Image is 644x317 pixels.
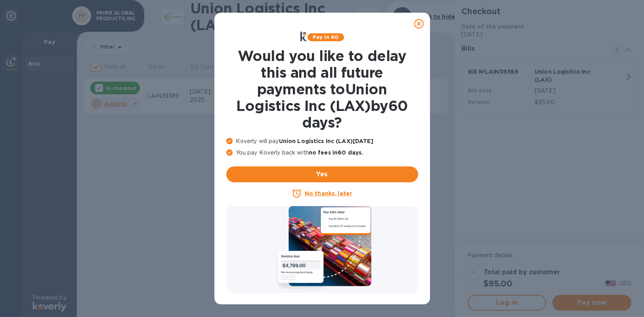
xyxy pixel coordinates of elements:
p: Koverly will pay [226,137,418,145]
u: No thanks, later [305,190,352,197]
b: Pay in 60 [313,34,338,40]
b: no fees in 60 days . [309,149,363,156]
b: Union Logistics Inc (LAX) [DATE] [279,138,373,144]
span: Yes [233,170,412,179]
button: Yes [226,166,418,182]
h1: Would you like to delay this and all future payments to Union Logistics Inc (LAX) by 60 days ? [226,48,418,131]
p: You pay Koverly back with [226,149,418,157]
